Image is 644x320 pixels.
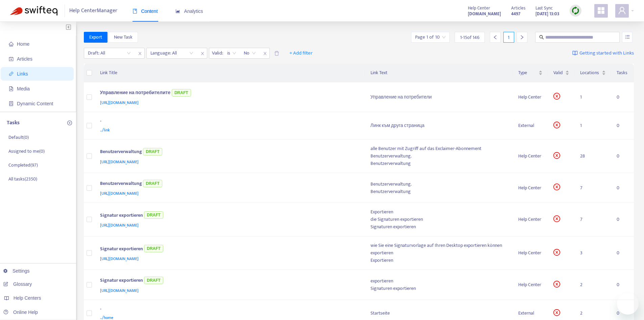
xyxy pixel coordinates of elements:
[209,48,224,58] span: Valid :
[511,4,525,12] span: Articles
[100,287,139,294] span: [URL][DOMAIN_NAME]
[8,162,38,169] p: Completed ( 97 )
[518,93,543,101] div: Help Center
[10,6,57,16] img: Swifteq
[69,4,117,17] span: Help Center Manager
[371,152,508,160] div: Benutzerverwaltung.
[553,93,560,100] span: close-circle
[289,49,313,57] span: + Add filter
[611,82,634,112] td: 0
[575,140,611,173] td: 28
[8,134,29,141] p: Default ( 0 )
[114,34,133,41] span: New Task
[371,145,508,152] div: alle Benutzer mit Zugriff auf das Exclaimer-Abonnement
[518,310,543,317] div: External
[175,9,180,14] span: area-chart
[100,275,357,286] div: Signatur exportieren
[17,56,32,62] span: Articles
[597,6,605,15] span: appstore
[575,64,611,82] th: Locations
[371,242,508,249] div: wie Sie eine Signaturvorlage auf Ihren Desktop exportieren können
[371,93,508,101] div: Управление на потребители
[611,203,634,236] td: 0
[9,42,14,46] span: home
[371,208,508,216] div: Exportieren
[371,188,508,195] div: Benutzerverwaltung
[611,270,634,300] td: 0
[365,64,513,82] th: Link Text
[144,211,163,219] span: DRAFT
[535,10,559,18] strong: [DATE] 13:03
[553,281,560,287] span: close-circle
[14,295,41,301] span: Help Centers
[371,223,508,231] div: Signaturen exportieren
[136,49,144,58] span: close
[575,173,611,203] td: 7
[100,127,110,133] span: ../link
[100,210,357,221] div: Signatur exportieren
[100,222,139,229] span: [URL][DOMAIN_NAME]
[553,152,560,159] span: close-circle
[518,249,543,257] div: Help Center
[67,121,72,125] span: plus-circle
[511,10,520,18] strong: 4497
[143,180,162,187] span: DRAFT
[460,34,479,41] span: 1 - 15 of 146
[520,35,524,40] span: right
[625,35,630,39] span: unordered-list
[539,35,544,40] span: search
[143,148,162,155] span: DRAFT
[144,245,163,252] span: DRAFT
[535,4,553,12] span: Last Sync
[17,41,29,47] span: Home
[503,32,514,43] div: 1
[100,158,139,165] span: [URL][DOMAIN_NAME]
[371,285,508,292] div: Signaturen exportieren
[100,147,357,158] div: Benutzerverwaltung
[575,270,611,300] td: 2
[611,236,634,270] td: 0
[284,48,318,59] button: + Add filter
[518,69,537,77] span: Type
[371,122,508,129] div: Линк към друга страница
[371,277,508,285] div: exportieren
[575,112,611,140] td: 1
[144,277,163,284] span: DRAFT
[518,216,543,223] div: Help Center
[89,34,102,41] span: Export
[518,122,543,129] div: External
[518,184,543,192] div: Help Center
[172,89,191,97] span: DRAFT
[611,64,634,82] th: Tasks
[468,10,501,18] strong: [DOMAIN_NAME]
[100,178,357,190] div: Benutzerverwaltung
[133,8,158,14] span: Content
[7,119,20,127] p: Tasks
[175,8,203,14] span: Analytics
[575,203,611,236] td: 7
[17,86,30,91] span: Media
[580,69,600,77] span: Locations
[518,152,543,160] div: Help Center
[100,305,357,314] div: -
[579,49,634,57] span: Getting started with Links
[572,50,578,56] img: image-link
[9,71,14,76] span: link
[9,57,14,61] span: account-book
[553,69,564,77] span: Valid
[261,49,269,58] span: close
[553,249,560,256] span: close-circle
[617,293,639,315] iframe: Button to launch messaging window
[611,140,634,173] td: 0
[227,48,236,58] span: is
[371,310,508,317] div: Startseite
[100,244,357,255] div: Signatur exportieren
[611,173,634,203] td: 0
[3,268,30,274] a: Settings
[100,190,139,197] span: [URL][DOMAIN_NAME]
[371,257,508,264] div: Exportieren
[3,310,38,315] a: Online Help
[8,148,45,155] p: Assigned to me ( 0 )
[371,160,508,167] div: Benutzerverwaltung
[100,255,139,262] span: [URL][DOMAIN_NAME]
